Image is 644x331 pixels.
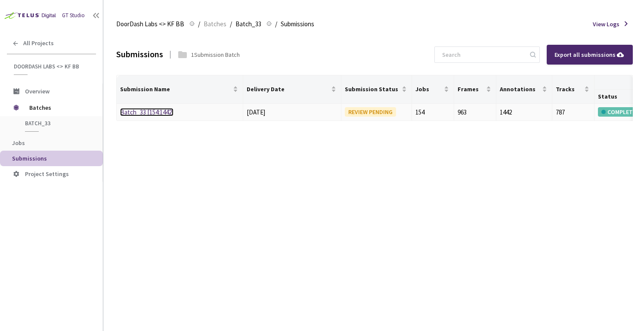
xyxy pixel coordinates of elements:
div: Export all submissions [554,50,625,59]
div: 1442 [500,107,549,118]
span: Annotations [500,86,541,93]
div: [DATE] [247,107,338,118]
span: Batches [204,19,226,29]
div: COMPLETED [598,107,643,117]
li: / [230,19,232,29]
div: 1 Submission Batch [191,50,240,59]
div: 963 [458,107,492,118]
th: Submission Name [117,75,243,104]
span: Submissions [12,155,47,162]
th: Annotations [496,75,553,104]
span: Submission Name [120,86,231,93]
span: View Logs [593,20,619,28]
span: DoorDash Labs <> KF BB [116,19,184,29]
div: Submissions [116,48,163,61]
span: Tracks [556,86,582,93]
span: Jobs [12,139,25,147]
span: All Projects [23,40,54,47]
div: 154 [415,107,450,118]
a: Batches [202,19,228,28]
span: Batches [29,99,88,116]
li: / [198,19,200,29]
div: GT Studio [62,12,85,20]
a: Batch_33 [154:1442] [120,108,173,116]
span: Overview [25,87,50,95]
div: REVIEW PENDING [345,107,396,117]
span: Batch_33 [25,120,89,127]
li: / [275,19,277,29]
span: Submissions [281,19,314,29]
span: Delivery Date [247,86,330,93]
th: Tracks [552,75,594,104]
th: Frames [454,75,496,104]
span: Jobs [415,86,442,93]
th: Delivery Date [243,75,342,104]
span: Frames [458,86,484,93]
th: Submission Status [341,75,412,104]
th: Jobs [412,75,454,104]
input: Search [437,47,529,62]
span: Submission Status [345,86,399,93]
div: 787 [556,107,591,118]
span: DoorDash Labs <> KF BB [14,63,91,70]
span: Project Settings [25,170,69,178]
span: Batch_33 [235,19,261,29]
